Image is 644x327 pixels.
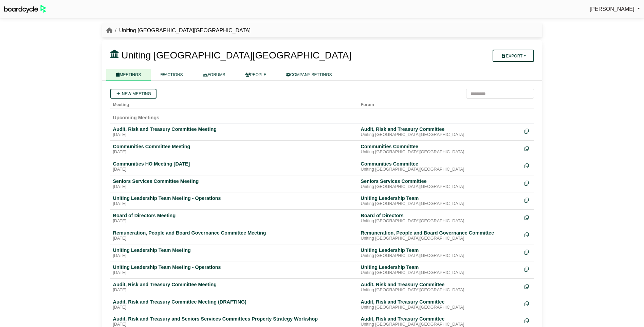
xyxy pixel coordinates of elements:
[113,288,355,293] div: [DATE]
[113,132,355,138] div: [DATE]
[113,167,355,172] div: [DATE]
[493,50,534,62] button: Export
[113,299,355,305] div: Audit, Risk and Treasury Committee Meeting (DRAFTING)
[113,126,355,138] a: Audit, Risk and Treasury Committee Meeting [DATE]
[113,247,355,259] a: Uniting Leadership Team Meeting [DATE]
[113,316,355,322] div: Audit, Risk and Treasury and Seniors Services Committees Property Strategy Workshop
[361,132,519,138] div: Uniting [GEOGRAPHIC_DATA][GEOGRAPHIC_DATA]
[361,195,519,207] a: Uniting Leadership Team Uniting [GEOGRAPHIC_DATA][GEOGRAPHIC_DATA]
[361,150,519,155] div: Uniting [GEOGRAPHIC_DATA][GEOGRAPHIC_DATA]
[361,178,519,184] div: Seniors Services Committee
[113,253,355,259] div: [DATE]
[110,89,157,99] a: New meeting
[361,281,519,293] a: Audit, Risk and Treasury Committee Uniting [GEOGRAPHIC_DATA][GEOGRAPHIC_DATA]
[361,184,519,190] div: Uniting [GEOGRAPHIC_DATA][GEOGRAPHIC_DATA]
[361,126,519,132] div: Audit, Risk and Treasury Committee
[4,5,46,13] img: BoardcycleBlackGreen-aaafeed430059cb809a45853b8cf6d952af9d84e6e89e1f1685b34bfd5cb7d64.svg
[525,230,531,239] div: Make a copy
[113,236,355,241] div: [DATE]
[113,212,355,224] a: Board of Directors Meeting [DATE]
[361,161,519,172] a: Communities Committee Uniting [GEOGRAPHIC_DATA][GEOGRAPHIC_DATA]
[361,230,519,236] div: Remuneration, People and Board Governance Committee
[106,26,251,35] nav: breadcrumb
[112,26,251,35] li: Uniting [GEOGRAPHIC_DATA][GEOGRAPHIC_DATA]
[361,161,519,167] div: Communities Committee
[361,316,519,322] div: Audit, Risk and Treasury Committee
[525,143,531,153] div: Make a copy
[113,178,355,184] div: Seniors Services Committee Meeting
[113,195,355,207] a: Uniting Leadership Team Meeting - Operations [DATE]
[113,115,160,120] span: Upcoming Meetings
[193,69,235,81] a: FORUMS
[361,212,519,219] div: Board of Directors
[113,305,355,310] div: [DATE]
[361,264,519,276] a: Uniting Leadership Team Uniting [GEOGRAPHIC_DATA][GEOGRAPHIC_DATA]
[358,99,522,108] th: Forum
[113,230,355,241] a: Remuneration, People and Board Governance Committee Meeting [DATE]
[525,264,531,273] div: Make a copy
[361,281,519,288] div: Audit, Risk and Treasury Committee
[361,167,519,172] div: Uniting [GEOGRAPHIC_DATA][GEOGRAPHIC_DATA]
[113,281,355,288] div: Audit, Risk and Treasury Committee Meeting
[113,212,355,219] div: Board of Directors Meeting
[110,99,358,108] th: Meeting
[525,281,531,291] div: Make a copy
[525,316,531,325] div: Make a copy
[113,161,355,167] div: Communities HO Meeting [DATE]
[361,178,519,190] a: Seniors Services Committee Uniting [GEOGRAPHIC_DATA][GEOGRAPHIC_DATA]
[590,6,634,12] span: [PERSON_NAME]
[361,143,519,150] div: Communities Committee
[113,143,355,150] div: Communities Committee Meeting
[113,178,355,190] a: Seniors Services Committee Meeting [DATE]
[361,212,519,224] a: Board of Directors Uniting [GEOGRAPHIC_DATA][GEOGRAPHIC_DATA]
[113,264,355,270] div: Uniting Leadership Team Meeting - Operations
[361,247,519,259] a: Uniting Leadership Team Uniting [GEOGRAPHIC_DATA][GEOGRAPHIC_DATA]
[361,264,519,270] div: Uniting Leadership Team
[361,305,519,310] div: Uniting [GEOGRAPHIC_DATA][GEOGRAPHIC_DATA]
[361,236,519,241] div: Uniting [GEOGRAPHIC_DATA][GEOGRAPHIC_DATA]
[361,299,519,310] a: Audit, Risk and Treasury Committee Uniting [GEOGRAPHIC_DATA][GEOGRAPHIC_DATA]
[361,253,519,259] div: Uniting [GEOGRAPHIC_DATA][GEOGRAPHIC_DATA]
[235,69,276,81] a: PEOPLE
[361,299,519,305] div: Audit, Risk and Treasury Committee
[113,201,355,207] div: [DATE]
[276,69,342,81] a: COMPANY SETTINGS
[113,143,355,155] a: Communities Committee Meeting [DATE]
[113,161,355,172] a: Communities HO Meeting [DATE] [DATE]
[361,201,519,207] div: Uniting [GEOGRAPHIC_DATA][GEOGRAPHIC_DATA]
[113,247,355,253] div: Uniting Leadership Team Meeting
[113,184,355,190] div: [DATE]
[525,195,531,204] div: Make a copy
[525,126,531,135] div: Make a copy
[113,299,355,310] a: Audit, Risk and Treasury Committee Meeting (DRAFTING) [DATE]
[525,299,531,308] div: Make a copy
[525,212,531,222] div: Make a copy
[121,50,351,61] span: Uniting [GEOGRAPHIC_DATA][GEOGRAPHIC_DATA]
[361,143,519,155] a: Communities Committee Uniting [GEOGRAPHIC_DATA][GEOGRAPHIC_DATA]
[525,178,531,187] div: Make a copy
[113,195,355,201] div: Uniting Leadership Team Meeting - Operations
[361,195,519,201] div: Uniting Leadership Team
[525,247,531,256] div: Make a copy
[113,264,355,276] a: Uniting Leadership Team Meeting - Operations [DATE]
[113,281,355,293] a: Audit, Risk and Treasury Committee Meeting [DATE]
[590,5,640,14] a: [PERSON_NAME]
[361,126,519,138] a: Audit, Risk and Treasury Committee Uniting [GEOGRAPHIC_DATA][GEOGRAPHIC_DATA]
[361,247,519,253] div: Uniting Leadership Team
[113,270,355,276] div: [DATE]
[113,230,355,236] div: Remuneration, People and Board Governance Committee Meeting
[361,230,519,241] a: Remuneration, People and Board Governance Committee Uniting [GEOGRAPHIC_DATA][GEOGRAPHIC_DATA]
[525,161,531,170] div: Make a copy
[106,69,151,81] a: MEETINGS
[361,270,519,276] div: Uniting [GEOGRAPHIC_DATA][GEOGRAPHIC_DATA]
[151,69,192,81] a: ACTIONS
[113,219,355,224] div: [DATE]
[113,126,355,132] div: Audit, Risk and Treasury Committee Meeting
[361,219,519,224] div: Uniting [GEOGRAPHIC_DATA][GEOGRAPHIC_DATA]
[361,288,519,293] div: Uniting [GEOGRAPHIC_DATA][GEOGRAPHIC_DATA]
[113,150,355,155] div: [DATE]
